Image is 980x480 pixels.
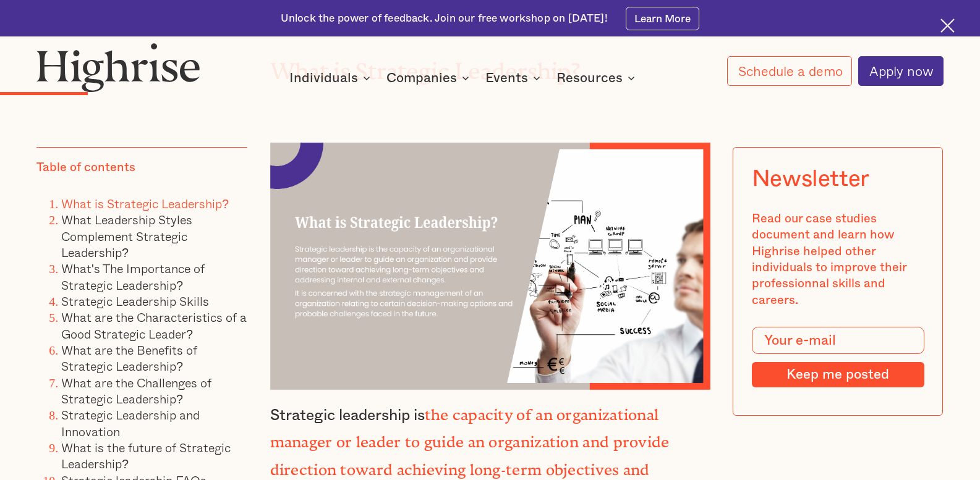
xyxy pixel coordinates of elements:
div: Companies [386,70,473,85]
a: What's The Importance of Strategic Leadership? [61,259,205,294]
div: Resources [556,70,623,85]
div: Read our case studies document and learn how Highrise helped other individuals to improve their p... [752,211,924,308]
form: Modal Form [752,327,924,388]
a: What Leadership Styles Complement Strategic Leadership? [61,210,192,262]
a: What is Strategic Leadership? [61,194,229,213]
div: Individuals [289,70,374,85]
div: Companies [386,70,457,85]
a: Strategic Leadership Skills [61,292,209,311]
a: What are the Benefits of Strategic Leadership? [61,340,197,376]
input: Your e-mail [752,327,924,355]
div: Resources [556,70,639,85]
div: Events [485,70,544,85]
div: Events [485,70,528,85]
div: Newsletter [752,166,869,192]
a: Apply now [858,56,943,86]
a: Strategic Leadership and Innovation [61,406,200,441]
div: Individuals [289,70,358,85]
a: Learn More [626,7,699,30]
input: Keep me posted [752,362,924,388]
a: What are the Characteristics of a Good Strategic Leader? [61,308,247,343]
img: Cross icon [940,19,955,33]
div: Unlock the power of feedback. Join our free workshop on [DATE]! [281,11,608,26]
a: What is the future of Strategic Leadership? [61,438,231,473]
a: Schedule a demo [727,56,852,86]
div: Table of contents [36,160,135,176]
img: Highrise logo [36,43,200,92]
img: Strategic Leadership [270,143,710,390]
a: What are the Challenges of Strategic Leadership? [61,373,211,408]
